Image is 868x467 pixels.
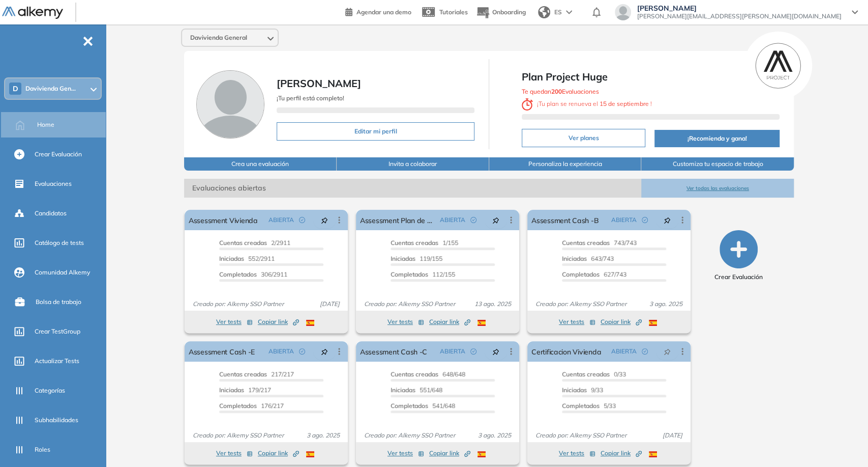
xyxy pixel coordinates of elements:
span: Iniciadas [219,255,244,262]
span: 176/217 [219,402,284,409]
button: Crea una evaluación [184,157,337,171]
span: Cuentas creadas [391,370,438,378]
span: Creado por: Alkemy SSO Partner [531,299,631,309]
span: 13 ago. 2025 [470,299,515,309]
img: ESP [306,451,314,457]
b: 15 de septiembre [598,100,650,107]
span: Creado por: Alkemy SSO Partner [189,299,288,309]
span: Subhabilidades [35,416,78,425]
span: Copiar link [429,449,470,458]
span: Copiar link [429,317,470,326]
span: Cuentas creadas [562,370,610,378]
span: pushpin [492,216,499,224]
span: Iniciadas [219,386,244,394]
button: pushpin [485,212,507,228]
span: Evaluaciones abiertas [184,179,642,198]
span: Copiar link [258,449,299,458]
button: Invita a colaborar [337,157,489,171]
img: ESP [477,320,486,326]
span: ABIERTA [611,347,637,356]
span: Completados [562,270,600,278]
span: Iniciadas [391,386,415,394]
span: Cuentas creadas [562,239,610,246]
span: ABIERTA [440,347,465,356]
span: Tutoriales [439,8,468,16]
span: Cuentas creadas [391,239,438,246]
button: ¡Recomienda y gana! [654,130,780,147]
span: Comunidad Alkemy [35,268,90,277]
span: 112/155 [391,270,455,278]
span: 217/217 [219,370,294,378]
span: Creado por: Alkemy SSO Partner [531,431,631,440]
a: Assessment Cash -C [360,341,427,362]
button: pushpin [485,343,507,360]
span: Davivienda Gen... [25,85,76,93]
span: [PERSON_NAME][EMAIL_ADDRESS][PERSON_NAME][DOMAIN_NAME] [637,12,842,20]
span: 2/2911 [219,239,290,246]
span: 551/648 [391,386,442,394]
span: Completados [219,402,257,409]
button: Copiar link [429,316,470,328]
span: ABIERTA [268,347,294,356]
button: Ver planes [522,129,645,147]
span: 5/33 [562,402,616,409]
span: [DATE] [659,431,686,440]
span: pushpin [492,347,499,355]
span: pushpin [321,347,328,355]
span: Creado por: Alkemy SSO Partner [189,431,288,440]
span: Te quedan Evaluaciones [522,88,599,95]
span: 541/648 [391,402,455,409]
span: Creado por: Alkemy SSO Partner [360,299,459,309]
span: Copiar link [601,317,642,326]
button: Ver tests [216,447,253,459]
span: Completados [219,270,257,278]
img: arrow [566,10,572,14]
img: ESP [649,320,657,326]
button: Copiar link [429,447,470,459]
button: Ver tests [559,316,595,328]
button: Copiar link [601,316,642,328]
button: Crear Evaluación [714,230,763,282]
span: Onboarding [492,8,526,16]
span: Evaluaciones [35,179,72,188]
button: Ver tests [387,316,424,328]
button: Copiar link [601,447,642,459]
button: Ver tests [387,447,424,459]
span: Copiar link [258,317,299,326]
button: Ver tests [216,316,253,328]
span: check-circle [642,348,648,354]
span: Creado por: Alkemy SSO Partner [360,431,459,440]
span: Iniciadas [391,255,415,262]
a: Assessment Cash -B [531,210,598,230]
img: ESP [477,451,486,457]
span: check-circle [299,217,305,223]
span: Categorías [35,386,65,395]
button: Copiar link [258,316,299,328]
span: D [13,85,18,93]
span: Iniciadas [562,386,587,394]
a: Assessment Cash -E [189,341,255,362]
span: ABIERTA [611,215,637,225]
span: Bolsa de trabajo [36,297,81,307]
a: Assessment Plan de Evolución Profesional [360,210,436,230]
span: Copiar link [601,449,642,458]
button: pushpin [313,343,336,360]
span: Crear TestGroup [35,327,80,336]
span: 648/648 [391,370,465,378]
span: check-circle [470,217,476,223]
span: Cuentas creadas [219,370,267,378]
img: ESP [649,451,657,457]
span: 627/743 [562,270,626,278]
span: 743/743 [562,239,637,246]
span: [PERSON_NAME] [277,77,361,90]
span: Crear Evaluación [714,272,763,282]
span: ES [554,8,562,17]
span: 1/155 [391,239,458,246]
span: 552/2911 [219,255,275,262]
span: 0/33 [562,370,626,378]
button: Ver tests [559,447,595,459]
span: Cuentas creadas [219,239,267,246]
span: ¡ Tu plan se renueva el ! [522,100,652,107]
img: Logo [2,7,63,19]
span: Completados [391,402,428,409]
